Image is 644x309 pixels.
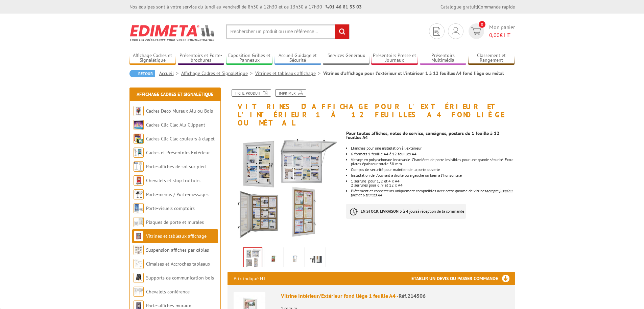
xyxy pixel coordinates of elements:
[308,248,324,269] img: 214510_214511_3.jpg
[134,148,144,158] img: Cadres et Présentoirs Extérieur
[146,275,214,281] a: Supports de communication bois
[351,173,515,177] li: Installation de l'ouvrant à droite ou à gauche ou bien à l'horizontale
[134,231,144,241] img: Vitrines et tableaux affichage
[146,136,215,142] a: Cadres Clic-Clac couleurs à clapet
[226,53,273,64] a: Exposition Grilles et Panneaux
[134,217,144,227] img: Plaques de porte et murales
[146,108,213,114] a: Cadres Deco Muraux Alu ou Bois
[146,150,210,156] a: Cadres et Présentoirs Extérieur
[326,4,362,10] strong: 01 46 81 33 03
[351,158,515,166] li: Vitrage en polycarbonate incassable. Charnières de porte invisibles pour une grande sécurité. Ext...
[146,289,190,295] a: Chevalets conférence
[228,131,341,245] img: vitrines_d_affichage_214506_1.jpg
[255,70,323,76] a: Vitrines et tableaux affichage
[351,168,515,172] li: Compas de sécurité pour maintien de la porte ouverte
[399,292,426,299] span: Réf.214506
[371,53,418,64] a: Présentoirs Presse et Journaux
[275,89,306,97] a: Imprimer
[281,292,509,300] div: Vitrine Intérieur/Extérieur fond liège 1 feuille A4 -
[440,4,477,10] a: Catalogue gratuit
[489,32,500,38] span: 0,00
[129,3,362,10] div: Nos équipes sont à votre service du lundi au vendredi de 8h30 à 12h30 et de 13h30 à 17h30
[134,287,144,297] img: Chevalets conférence
[433,27,440,36] img: devis rapide
[489,31,515,39] span: € HT
[468,53,515,64] a: Classement et Rangement
[244,248,262,269] img: vitrines_d_affichage_214506_1.jpg
[489,23,515,39] span: Mon panier
[471,27,481,35] img: devis rapide
[146,219,204,225] a: Plaques de porte et murales
[134,106,144,116] img: Cadres Deco Muraux Alu ou Bois
[226,24,350,39] input: Rechercher un produit ou une référence...
[129,20,216,45] img: Edimeta
[134,273,144,283] img: Supports de communication bois
[146,233,207,239] a: Vitrines et tableaux affichage
[323,53,369,64] a: Services Généraux
[478,4,515,10] a: Commande rapide
[146,177,200,184] a: Chevalets et stop trottoirs
[467,23,515,39] a: devis rapide 0 Mon panier 0,00€ HT
[266,248,282,269] img: 214510_214511_1.jpg
[440,3,515,10] div: |
[134,120,144,130] img: Cadres Clic-Clac Alu Clippant
[232,89,271,97] a: Fiche produit
[146,122,205,128] a: Cadres Clic-Clac Alu Clippant
[351,152,515,156] li: 6 formats 1 feuille A4 à 12 feuilles A4
[361,209,418,214] strong: EN STOCK, LIVRAISON 3 à 4 jours
[134,245,144,255] img: Suspension affiches par câbles
[287,248,303,269] img: 214510_214511_2.jpg
[146,261,210,267] a: Cimaises et Accroches tableaux
[134,189,144,199] img: Porte-menus / Porte-messages
[351,189,515,197] li: Piètement et connecteurs uniquement compatibles avec cette gamme de vitrines
[411,272,515,285] h3: Etablir un devis ou passer commande
[178,53,224,64] a: Présentoirs et Porte-brochures
[134,259,144,269] img: Cimaises et Accroches tableaux
[134,203,144,213] img: Porte-visuels comptoirs
[137,91,213,97] a: Affichage Cadres et Signalétique
[146,191,209,197] a: Porte-menus / Porte-messages
[222,89,520,127] h1: Vitrines d'affichage pour l'extérieur et l'intérieur 1 à 12 feuilles A4 fond liège ou métal
[335,24,349,39] input: rechercher
[146,247,209,253] a: Suspension affiches par câbles
[181,70,255,76] a: Affichage Cadres et Signalétique
[134,161,144,172] img: Porte-affiches de sol sur pied
[351,146,515,150] p: Etanches pour une installation à l'extérieur
[275,53,321,64] a: Accueil Guidage et Sécurité
[346,204,466,219] p: à réception de la commande
[146,303,191,309] a: Porte-affiches muraux
[129,53,176,64] a: Affichage Cadres et Signalétique
[129,70,155,77] a: Retour
[479,21,485,28] span: 0
[452,27,459,35] img: devis rapide
[134,134,144,144] img: Cadres Clic-Clac couleurs à clapet
[323,70,504,77] li: Vitrines d'affichage pour l'extérieur et l'intérieur 1 à 12 feuilles A4 fond liège ou métal
[346,130,499,140] strong: Pour toutes affiches, notes de service, consignes, posters de 1 feuille à 12 feuilles A4
[146,163,206,170] a: Porte-affiches de sol sur pied
[351,179,515,187] li: 1 serrure pour 1, 2 et 4 x A4 2 serrures pour 6, 9 et 12 x A4
[159,70,181,76] a: Accueil
[351,188,512,197] em: accepte jusqu'au format 6 feuilles A4
[420,53,467,64] a: Présentoirs Multimédia
[146,205,195,211] a: Porte-visuels comptoirs
[234,272,266,285] p: Prix indiqué HT
[134,175,144,186] img: Chevalets et stop trottoirs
